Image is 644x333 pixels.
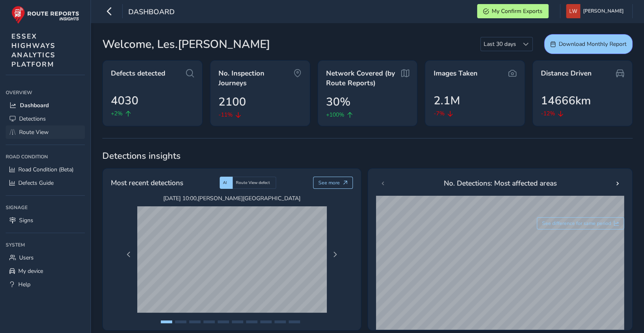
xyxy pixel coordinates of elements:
[18,179,54,187] span: Defects Guide
[6,278,85,291] a: Help
[128,7,175,18] span: Dashboard
[18,281,30,288] span: Help
[123,249,134,260] button: Previous Page
[541,69,592,78] span: Distance Driven
[218,110,233,119] span: -11%
[232,320,243,323] button: Page 6
[111,177,183,188] span: Most recent detections
[6,99,85,112] a: Dashboard
[433,109,444,118] span: -7%
[220,177,233,189] div: AI
[260,320,272,323] button: Page 8
[6,201,85,214] div: Signage
[218,69,293,88] span: No. Inspection Journeys
[313,177,353,189] button: See more
[102,150,633,162] span: Detections insights
[6,112,85,125] a: Detections
[6,86,85,99] div: Overview
[544,34,633,54] button: Download Monthly Report
[11,32,56,69] span: ESSEX HIGHWAYS ANALYTICS PLATFORM
[20,102,49,109] span: Dashboard
[111,69,165,78] span: Defects detected
[6,176,85,190] a: Defects Guide
[19,254,34,262] span: Users
[566,4,627,18] button: [PERSON_NAME]
[566,4,580,18] img: diamond-layout
[19,216,33,224] span: Signs
[326,93,350,110] span: 30%
[326,69,401,88] span: Network Covered (by Route Reports)
[318,179,340,186] span: See more
[444,178,557,188] span: No. Detections: Most affected areas
[111,109,123,118] span: +2%
[326,110,344,119] span: +100%
[541,109,555,118] span: -12%
[6,151,85,163] div: Road Condition
[19,128,49,136] span: Route View
[11,6,79,24] img: rr logo
[433,69,477,78] span: Images Taken
[492,7,542,15] span: My Confirm Exports
[481,37,519,51] span: Last 30 days
[542,220,611,227] span: See difference for same period
[137,195,326,202] span: [DATE] 10:00 , [PERSON_NAME][GEOGRAPHIC_DATA]
[433,92,460,109] span: 2.1M
[541,92,591,109] span: 14666km
[233,177,276,189] div: Route View defect
[189,320,201,323] button: Page 3
[223,180,227,186] span: AI
[18,267,43,275] span: My device
[274,320,286,323] button: Page 9
[18,166,73,173] span: Road Condition (Beta)
[111,92,138,109] span: 4030
[6,264,85,278] a: My device
[218,320,229,323] button: Page 5
[19,115,46,123] span: Detections
[583,4,624,18] span: [PERSON_NAME]
[329,249,341,260] button: Next Page
[6,251,85,264] a: Users
[6,239,85,251] div: System
[161,320,172,323] button: Page 1
[236,180,270,186] span: Route View defect
[537,217,625,229] button: See difference for same period
[175,320,186,323] button: Page 2
[6,163,85,176] a: Road Condition (Beta)
[477,4,549,18] button: My Confirm Exports
[289,320,300,323] button: Page 10
[203,320,215,323] button: Page 4
[559,40,627,48] span: Download Monthly Report
[102,36,270,53] span: Welcome, Les.[PERSON_NAME]
[6,125,85,139] a: Route View
[218,93,246,110] span: 2100
[246,320,257,323] button: Page 7
[6,214,85,227] a: Signs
